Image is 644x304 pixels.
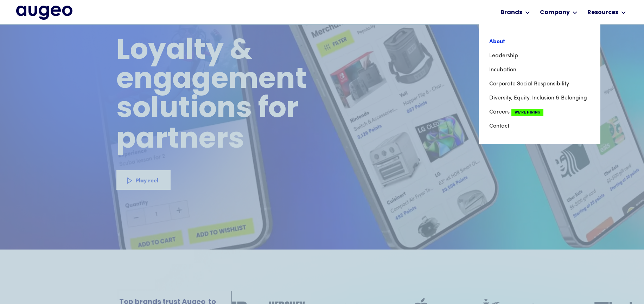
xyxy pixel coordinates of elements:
nav: Company [479,24,600,144]
a: CareersWe're Hiring [489,105,590,119]
a: Incubation [489,63,590,77]
a: Diversity, Equity, Inclusion & Belonging [489,91,590,105]
a: Leadership [489,49,590,63]
div: Resources [587,8,618,17]
span: We're Hiring [511,109,543,116]
div: Company [540,8,570,17]
a: home [16,6,72,20]
div: Brands [500,8,522,17]
a: Corporate Social Responsibility [489,77,590,91]
a: Contact [489,119,590,133]
a: About [489,35,590,49]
